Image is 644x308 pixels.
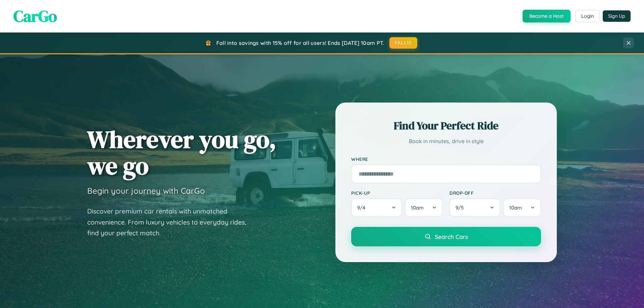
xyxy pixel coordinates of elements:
[455,204,467,211] span: 9 / 5
[523,10,571,22] button: Become a Host
[503,198,541,217] button: 10am
[435,233,468,240] span: Search Cars
[389,37,418,49] button: FALL15
[351,118,541,133] h2: Find Your Perfect Ride
[509,204,522,211] span: 10am
[576,10,599,22] button: Login
[216,40,384,46] span: Fall into savings with 15% off for all users! Ends [DATE] 10am PT.
[87,126,276,179] h1: Wherever you go, we go
[449,190,541,196] label: Drop-off
[357,204,369,211] span: 9 / 4
[87,206,255,239] p: Discover premium car rentals with unmatched convenience. From luxury vehicles to everyday rides, ...
[449,198,500,217] button: 9/5
[351,190,443,196] label: Pick-up
[87,186,205,196] h3: Begin your journey with CarGo
[13,5,57,27] span: CarGo
[351,136,541,146] p: Book in minutes, drive in style
[603,10,631,22] button: Sign Up
[405,198,443,217] button: 10am
[351,156,541,162] label: Where
[411,204,424,211] span: 10am
[351,227,541,246] button: Search Cars
[351,198,402,217] button: 9/4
